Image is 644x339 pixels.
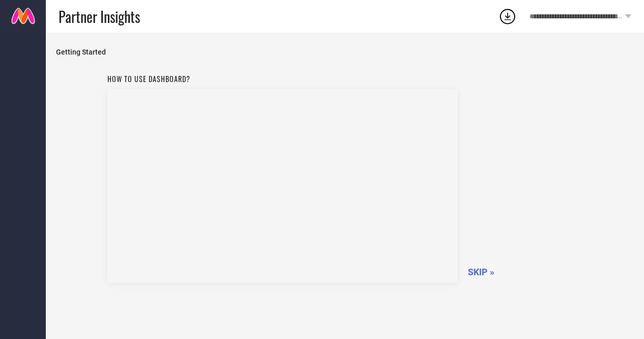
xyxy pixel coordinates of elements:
span: SKIP » [468,267,494,277]
span: Getting Started [56,48,634,56]
span: Partner Insights [59,6,140,27]
h1: How to use dashboard? [107,73,458,84]
div: Open download list [498,7,517,25]
iframe: Vorta Core : Market Intelligence Tool (Dashboard, Workspace and Consumer Insights) [107,89,458,283]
